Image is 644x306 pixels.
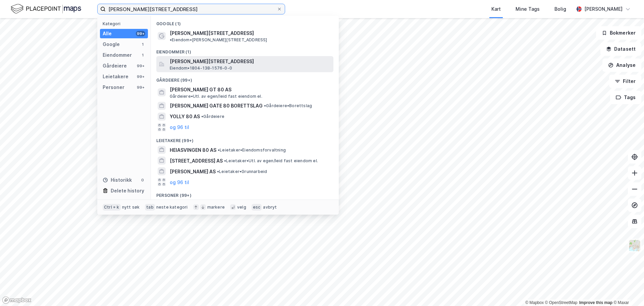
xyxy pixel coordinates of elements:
[170,86,331,94] span: [PERSON_NAME] GT 80 AS
[579,300,612,305] a: Improve this map
[201,114,224,119] span: Gårdeiere
[610,274,644,306] div: Kontrollprogram for chat
[122,205,140,210] div: nytt søk
[103,83,124,91] div: Personer
[516,5,540,13] div: Mine Tags
[103,51,132,59] div: Eiendommer
[600,42,641,56] button: Datasett
[170,29,254,37] span: [PERSON_NAME][STREET_ADDRESS]
[151,133,339,145] div: Leietakere (99+)
[170,65,232,71] span: Eiendom • 1804-138-1576-0-0
[136,31,145,36] div: 99+
[610,274,644,306] iframe: Chat Widget
[264,103,312,108] span: Gårdeiere • Borettslag
[170,102,263,110] span: [PERSON_NAME] GATE 80 BORETTSLAG
[140,42,145,47] div: 1
[170,113,200,121] span: YOLLY 80 AS
[151,72,339,84] div: Gårdeiere (99+)
[207,205,225,210] div: markere
[170,57,331,65] span: [PERSON_NAME][STREET_ADDRESS]
[103,176,132,184] div: Historikk
[136,85,145,90] div: 99+
[136,74,145,79] div: 99+
[170,37,172,42] span: •
[217,169,219,174] span: •
[170,168,216,176] span: [PERSON_NAME] AS
[103,40,120,48] div: Google
[140,177,145,183] div: 0
[151,187,339,200] div: Personer (99+)
[106,4,277,14] input: Søk på adresse, matrikkel, gårdeiere, leietakere eller personer
[596,26,641,40] button: Bokmerker
[609,75,641,88] button: Filter
[217,169,267,174] span: Leietaker • Grunnarbeid
[170,94,262,99] span: Gårdeiere • Utl. av egen/leid fast eiendom el.
[151,44,339,56] div: Eiendommer (1)
[491,5,501,13] div: Kart
[264,103,266,108] span: •
[545,300,578,305] a: OpenStreetMap
[628,239,641,252] img: Z
[263,205,277,210] div: avbryt
[252,204,262,211] div: esc
[602,58,641,72] button: Analyse
[201,114,203,119] span: •
[151,16,339,28] div: Google (1)
[140,52,145,58] div: 1
[218,147,220,152] span: •
[170,157,223,165] span: [STREET_ADDRESS] AS
[170,146,216,154] span: HEIASVINGEN 80 AS
[610,91,641,104] button: Tags
[554,5,566,13] div: Bolig
[156,205,188,210] div: neste kategori
[237,205,246,210] div: velg
[103,62,127,70] div: Gårdeiere
[103,73,128,81] div: Leietakere
[136,63,145,69] div: 99+
[11,3,81,15] img: logo.f888ab2527a4732fd821a326f86c7f29.svg
[170,123,189,131] button: og 96 til
[170,37,267,43] span: Eiendom • [PERSON_NAME][STREET_ADDRESS]
[111,187,144,195] div: Delete history
[103,21,148,26] div: Kategori
[224,158,226,163] span: •
[170,178,189,186] button: og 96 til
[2,296,32,304] a: Mapbox homepage
[218,147,286,153] span: Leietaker • Eiendomsforvaltning
[103,204,121,211] div: Ctrl + k
[525,300,544,305] a: Mapbox
[103,30,112,38] div: Alle
[584,5,623,13] div: [PERSON_NAME]
[224,158,318,164] span: Leietaker • Utl. av egen/leid fast eiendom el.
[145,204,155,211] div: tab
